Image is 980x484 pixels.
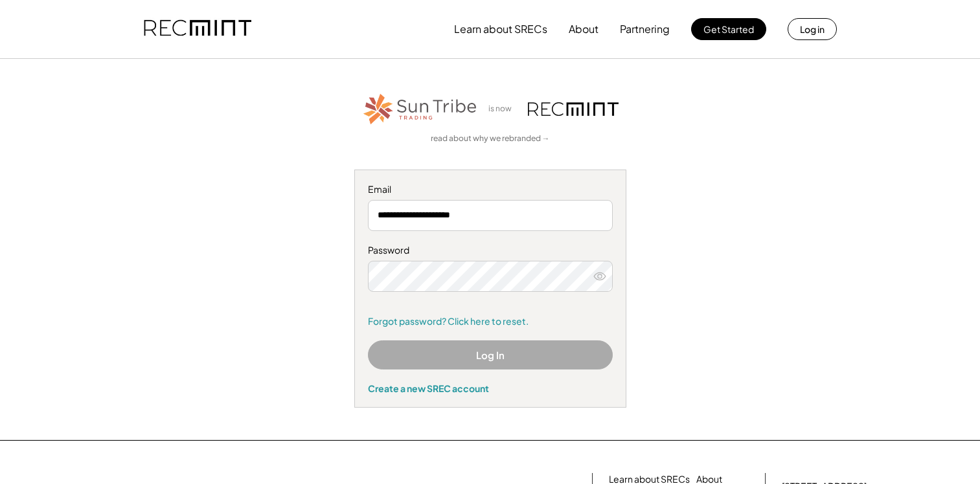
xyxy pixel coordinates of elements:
[788,18,837,40] button: Log in
[431,133,550,144] a: read about why we rebranded →
[368,340,613,369] button: Log In
[454,16,547,42] button: Learn about SRECs
[620,16,670,42] button: Partnering
[485,104,521,115] div: is now
[691,18,766,40] button: Get Started
[144,7,251,51] img: recmint-logotype%403x.png
[569,16,598,42] button: About
[368,183,613,196] div: Email
[368,382,613,394] div: Create a new SREC account
[368,244,613,257] div: Password
[368,315,613,328] a: Forgot password? Click here to reset.
[528,102,619,116] img: recmint-logotype%403x.png
[362,91,479,127] img: STT_Horizontal_Logo%2B-%2BColor.png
